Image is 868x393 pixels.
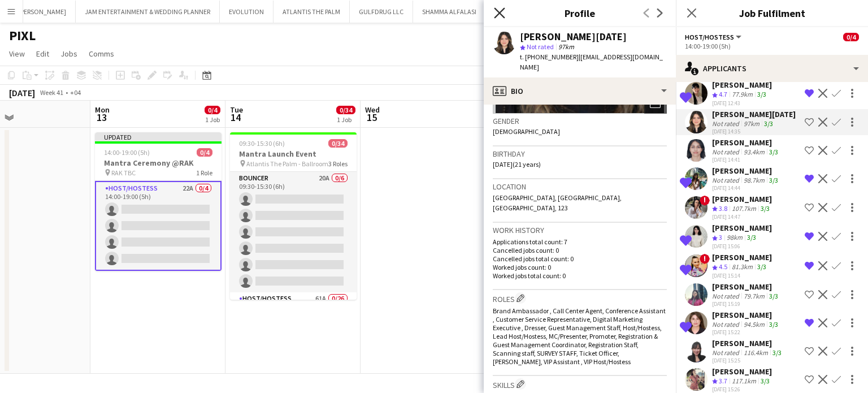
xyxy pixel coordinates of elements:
app-skills-label: 3/3 [772,348,782,357]
span: 14 [228,111,243,124]
button: SHAMMA ALFALASI [413,1,486,23]
div: 94.5km [741,320,767,329]
div: [DATE] 12:43 [712,100,772,107]
div: 79.7km [741,292,767,300]
div: 107.7km [730,204,758,214]
span: Comms [89,49,114,59]
span: 0/34 [336,106,355,114]
app-skills-label: 3/3 [761,377,770,385]
div: 1 Job [205,115,220,124]
div: [PERSON_NAME][DATE] [520,32,627,42]
div: Updated [95,132,222,141]
app-job-card: 09:30-15:30 (6h)0/34Mantra Launch Event Atlantis The Palm - Ballroom3 RolesBouncer20A0/609:30-15:... [230,132,357,300]
span: Atlantis The Palm - Ballroom [246,159,328,168]
div: [DATE] 14:47 [712,213,772,221]
h3: Gender [493,116,667,126]
span: 15 [363,111,380,124]
div: Not rated [712,320,741,329]
button: [PERSON_NAME] [9,1,76,23]
p: Cancelled jobs count: 0 [493,246,667,254]
span: ! [700,196,710,206]
div: Not rated [712,292,741,300]
span: [DATE] (21 years) [493,160,541,169]
app-skills-label: 3/3 [769,320,778,329]
span: 1 Role [196,169,212,177]
span: Edit [36,49,49,59]
app-skills-label: 3/3 [747,233,756,241]
span: t. [PHONE_NUMBER] [520,53,579,61]
div: 98km [724,233,745,243]
span: 3 Roles [328,159,348,168]
span: 14:00-19:00 (5h) [104,148,150,157]
span: ! [700,254,710,264]
span: 4.7 [719,90,727,98]
span: RAK TBC [111,169,136,177]
div: 117.1km [730,377,758,386]
a: Comms [84,46,119,61]
button: Host/Hostess [685,33,743,41]
div: Updated14:00-19:00 (5h)0/4Mantra Ceremony @RAK RAK TBC1 RoleHost/Hostess22A0/414:00-19:00 (5h) [95,132,222,271]
span: 0/4 [843,33,859,41]
div: [PERSON_NAME] [712,338,784,348]
span: Brand Ambassador , Call Center Agent, Conference Assistant , Customer Service Representative, Dig... [493,306,666,366]
p: Worked jobs count: 0 [493,263,667,271]
div: Not rated [712,176,741,184]
span: [DEMOGRAPHIC_DATA] [493,127,560,136]
span: 4.5 [719,262,727,271]
div: [DATE] [9,87,35,98]
span: Jobs [60,49,77,59]
h3: Roles [493,292,667,304]
div: [PERSON_NAME] [712,282,780,292]
span: Wed [365,105,380,115]
div: Applicants [676,55,868,82]
span: [GEOGRAPHIC_DATA], [GEOGRAPHIC_DATA], [GEOGRAPHIC_DATA], 123 [493,193,622,212]
div: [PERSON_NAME] [712,366,772,377]
div: [PERSON_NAME] [712,80,772,90]
div: +04 [70,88,81,97]
span: Not rated [527,42,554,51]
div: 1 Job [337,115,355,124]
div: [PERSON_NAME] [712,166,780,176]
p: Worked jobs total count: 0 [493,271,667,280]
div: [DATE] 15:14 [712,272,772,279]
app-skills-label: 3/3 [769,292,778,300]
p: Cancelled jobs total count: 0 [493,254,667,263]
div: [DATE] 14:35 [712,128,796,135]
span: Mon [95,105,110,115]
app-skills-label: 3/3 [757,90,766,98]
h3: Job Fulfilment [676,6,868,20]
h3: Skills [493,378,667,390]
div: 116.4km [741,348,770,357]
h3: Birthday [493,149,667,159]
span: Week 41 [37,88,66,97]
app-skills-label: 3/3 [764,119,773,128]
span: 13 [93,111,110,124]
div: [DATE] 15:25 [712,357,784,364]
app-skills-label: 3/3 [757,262,766,271]
button: GULFDRUG LLC [350,1,413,23]
div: 98.7km [741,176,767,184]
span: Tue [230,105,243,115]
div: [DATE] 15:06 [712,243,772,250]
div: Not rated [712,148,741,156]
span: 3 [719,233,722,241]
div: 77.9km [730,90,755,100]
h3: Location [493,182,667,192]
span: View [9,49,25,59]
app-card-role: Host/Hostess22A0/414:00-19:00 (5h) [95,181,222,271]
div: [DATE] 14:44 [712,184,780,192]
span: 09:30-15:30 (6h) [239,139,285,148]
div: Bio [484,77,676,105]
app-skills-label: 3/3 [761,204,770,213]
div: [PERSON_NAME] [712,137,780,148]
div: [PERSON_NAME] [712,194,772,204]
span: 0/4 [205,106,220,114]
button: ATLANTIS THE PALM [274,1,350,23]
span: 97km [556,42,576,51]
span: 3.7 [719,377,727,385]
app-skills-label: 3/3 [769,148,778,156]
div: [DATE] 15:22 [712,329,780,336]
button: JAM ENTERTAINMENT & WEDDING PLANNER [76,1,220,23]
app-skills-label: 3/3 [769,176,778,184]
